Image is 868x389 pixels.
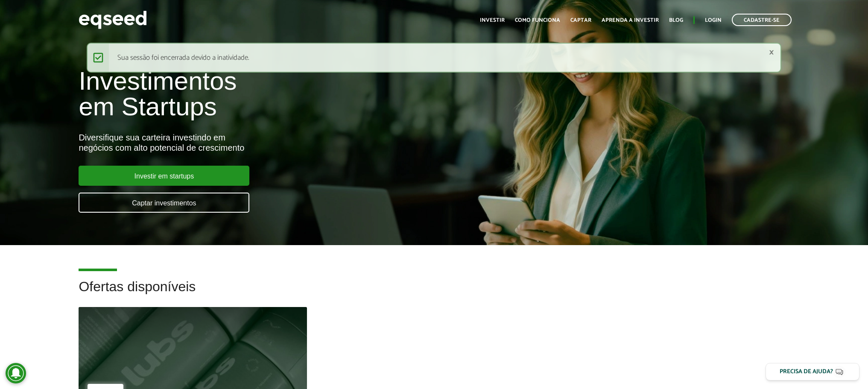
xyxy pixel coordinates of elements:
img: EqSeed [79,9,147,31]
a: Como funciona [515,18,560,23]
a: Investir em startups [79,166,249,186]
div: Sua sessão foi encerrada devido a inatividade. [87,43,781,73]
h2: Ofertas disponíveis [79,279,789,307]
a: Investir [480,18,505,23]
div: Diversifique sua carteira investindo em negócios com alto potencial de crescimento [79,132,500,153]
a: × [769,48,774,57]
a: Cadastre-se [732,14,792,26]
a: Captar [570,18,591,23]
a: Captar investimentos [79,193,249,213]
a: Login [705,18,722,23]
h1: Investimentos em Startups [79,68,500,120]
a: Aprenda a investir [602,18,659,23]
a: Blog [669,18,683,23]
